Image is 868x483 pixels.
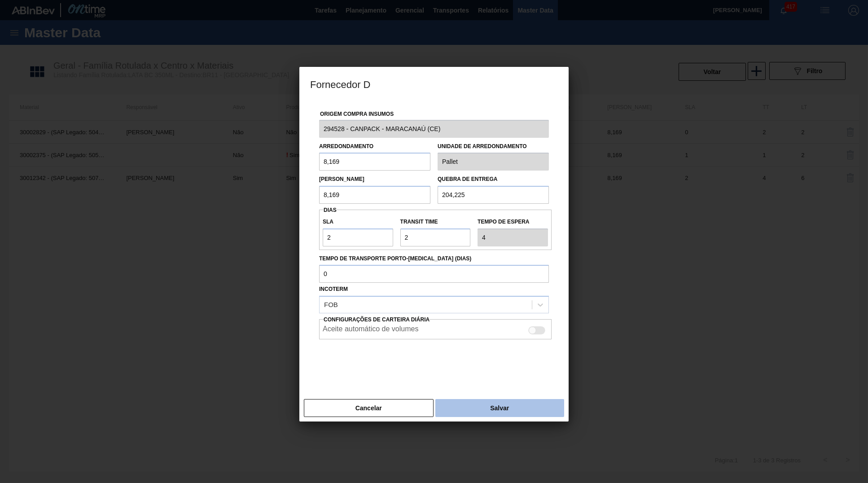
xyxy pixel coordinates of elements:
div: FOB [324,301,338,309]
span: Dias [324,207,337,213]
div: Essa configuração habilita a criação automática de composição de carga do lado do fornecedor caso... [319,313,549,339]
span: Configurações de Carteira Diária [324,316,430,323]
button: Cancelar [304,399,434,417]
label: Incoterm [319,286,348,292]
label: [PERSON_NAME] [319,176,364,182]
label: Quebra de entrega [438,176,498,182]
label: Transit Time [400,215,471,228]
label: Tempo de Transporte Porto-[MEDICAL_DATA] (dias) [319,252,549,265]
button: Salvar [435,399,564,417]
label: Origem Compra Insumos [320,111,394,117]
label: SLA [323,215,393,228]
label: Aceite automático de volumes [323,325,418,336]
h3: Fornecedor D [299,67,569,101]
label: Unidade de arredondamento [438,140,549,153]
label: Tempo de espera [478,215,548,228]
label: Arredondamento [319,143,373,149]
